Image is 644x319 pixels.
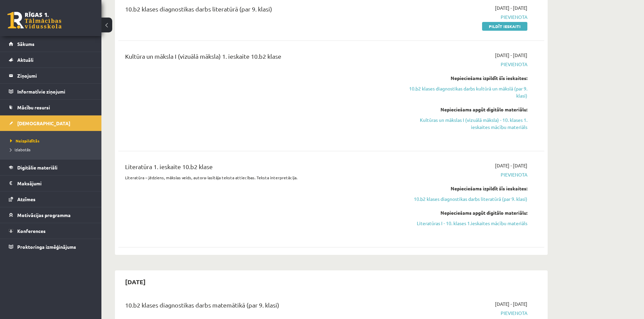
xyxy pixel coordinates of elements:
div: 10.b2 klases diagnostikas darbs matemātikā (par 9. klasi) [125,300,390,313]
span: Pievienota [400,171,527,178]
a: 10.b2 klases diagnostikas darbs literatūrā (par 9. klasi) [400,195,527,203]
div: 10.b2 klases diagnostikas darbs literatūrā (par 9. klasi) [125,4,390,17]
div: Literatūra 1. ieskaite 10.b2 klase [125,162,390,175]
a: Atzīmes [9,191,93,207]
a: Digitālie materiāli [9,160,93,175]
span: Pievienota [400,310,527,317]
div: Kultūra un māksla I (vizuālā māksla) 1. ieskaite 10.b2 klase [125,52,390,64]
a: Konferences [9,223,93,239]
legend: Informatīvie ziņojumi [17,84,93,99]
span: [DATE] - [DATE] [495,300,527,308]
span: Sākums [17,41,34,47]
a: Neizpildītās [10,138,95,144]
a: Izlabotās [10,147,95,153]
a: Kultūras un mākslas I (vizuālā māksla) - 10. klases 1. ieskaites mācību materiāls [400,116,527,131]
h2: [DATE] [118,274,152,290]
a: Mācību resursi [9,100,93,115]
div: Nepieciešams apgūt digitālo materiālu: [400,209,527,216]
span: [DATE] - [DATE] [495,52,527,59]
span: [DATE] - [DATE] [495,4,527,11]
div: Nepieciešams izpildīt šīs ieskaites: [400,75,527,82]
legend: Maksājumi [17,176,93,191]
legend: Ziņojumi [17,68,93,83]
a: 10.b2 klases diagnostikas darbs kultūrā un mākslā (par 9. klasi) [400,85,527,99]
span: Izlabotās [10,147,30,152]
a: Literatūras I - 10. klases 1.ieskaites mācību materiāls [400,220,527,227]
span: [DEMOGRAPHIC_DATA] [17,120,70,126]
span: [DATE] - [DATE] [495,162,527,169]
a: Maksājumi [9,176,93,191]
a: Rīgas 1. Tālmācības vidusskola [7,12,62,29]
a: Sākums [9,36,93,52]
span: Proktoringa izmēģinājums [17,244,76,250]
p: Literatūra – jēdziens, mākslas veids, autora-lasītāja teksta attiecības. Teksta interpretācija. [125,175,390,181]
span: Digitālie materiāli [17,164,57,170]
div: Nepieciešams apgūt digitālo materiālu: [400,106,527,113]
a: Informatīvie ziņojumi [9,84,93,99]
span: Pievienota [400,14,527,21]
a: Pildīt ieskaiti [482,22,527,31]
span: Mācību resursi [17,104,50,110]
a: Ziņojumi [9,68,93,83]
a: [DEMOGRAPHIC_DATA] [9,115,93,131]
a: Proktoringa izmēģinājums [9,239,93,255]
span: Atzīmes [17,196,35,202]
span: Motivācijas programma [17,212,71,218]
span: Neizpildītās [10,138,40,143]
span: Konferences [17,228,46,234]
span: Aktuāli [17,57,33,63]
span: Pievienota [400,61,527,68]
a: Motivācijas programma [9,207,93,223]
a: Aktuāli [9,52,93,68]
div: Nepieciešams izpildīt šīs ieskaites: [400,185,527,192]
